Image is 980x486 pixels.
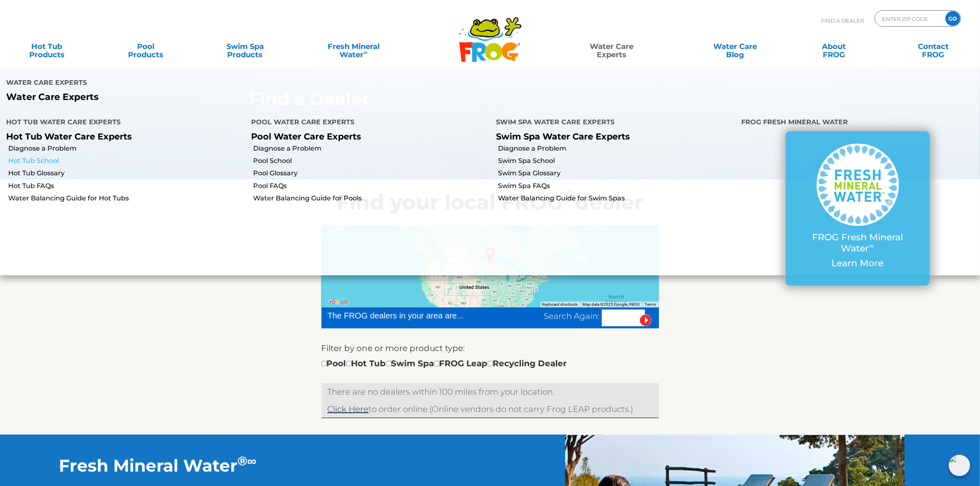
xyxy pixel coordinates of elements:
button: Keyboard shortcuts [542,302,578,307]
input: GO [945,11,960,26]
a: Water CareBlog [696,38,773,55]
span: Search Again: [544,311,600,321]
a: Terms (opens in new tab) [645,302,656,307]
input: Submit [640,314,652,326]
a: Hot Tub FAQs [8,181,245,191]
h4: Swim Spa Water Care Experts [496,115,729,131]
p: Learn More [802,258,913,269]
a: Water CareExperts [549,38,674,55]
h4: Water Care Experts [6,75,484,92]
a: Swim SpaProducts [207,38,284,55]
h4: Hot Tub Water Care Experts [6,115,239,131]
a: Hot Tub Glossary [8,169,245,178]
p: FROG Fresh Mineral Water [802,232,913,254]
h4: FROG Fresh Mineral Water [741,115,974,131]
a: PoolProducts [107,38,184,55]
div: The FROG dealers in your area are... [328,309,493,322]
p: Water Care Experts [6,92,484,102]
a: Pool Water Care Experts [251,131,361,142]
p: (Online vendors do not carry Frog LEAP products.) [328,402,653,416]
a: Pool FAQs [253,181,490,191]
span: Map data ©2025 Google, INEGI [583,302,640,307]
a: Water Balancing Guide for Swim Spas [498,194,735,203]
a: Hot TubProducts [8,38,85,55]
img: openIcon [949,455,970,476]
a: Diagnose a Problem [253,144,490,153]
a: FROG Fresh Mineral Water∞ Learn More [802,144,913,273]
a: Swim Spa School [498,156,735,165]
sup: ∞ [364,49,368,56]
a: Swim Spa Glossary [498,169,735,178]
a: Diagnose a Problem [498,144,735,153]
a: Hot Tub Water Care Experts [6,131,132,142]
a: Hot Tub School [8,156,245,165]
img: Google [324,297,351,307]
h2: Fresh Mineral Water [59,455,431,476]
a: Pool School [253,156,490,165]
a: Click Here [328,404,369,414]
a: Swim Spa Water Care Experts [496,131,630,142]
a: Open this area in Google Maps (opens a new window) [324,297,351,307]
a: Pool Glossary [253,169,490,178]
div: Pool Hot Tub Swim Spa FROG Leap Recycling Dealer [321,357,567,370]
p: There are no dealers within 100 miles from your location. [328,385,653,398]
a: AboutFROG [796,38,873,55]
a: Water Balancing Guide for Hot Tubs [8,194,245,203]
input: Zip Code Form [881,13,937,25]
sup: ® [237,453,247,469]
sup: ∞ [869,242,874,250]
a: Water Balancing Guide for Pools [253,194,490,203]
a: ContactFROG [895,38,972,55]
a: Fresh MineralWater∞ [305,38,402,55]
span: to order online. [328,404,430,414]
a: Diagnose a Problem [8,144,245,153]
h4: Pool Water Care Experts [251,115,484,131]
p: Find A Dealer [821,10,864,31]
a: Swim Spa FAQs [498,181,735,191]
label: Filter by one or more product type: [321,342,465,355]
sup: ∞ [247,453,256,469]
